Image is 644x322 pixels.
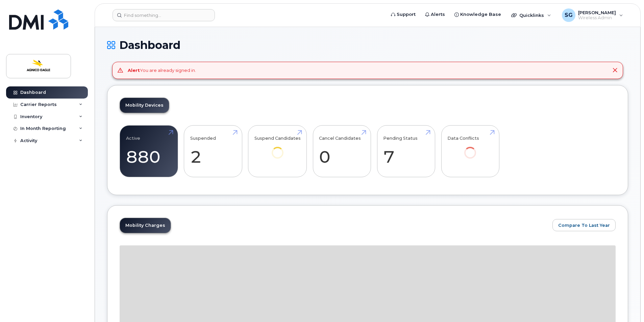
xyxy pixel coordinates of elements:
a: Mobility Devices [120,98,169,113]
a: Data Conflicts [447,129,493,168]
a: Suspend Candidates [254,129,301,168]
a: Mobility Charges [120,218,171,233]
button: Compare To Last Year [552,219,616,231]
strong: Alert [128,68,140,73]
a: Suspended 2 [190,129,236,173]
a: Active 880 [126,129,172,173]
a: Cancel Candidates 0 [319,129,365,173]
div: You are already signed in. [128,67,196,74]
a: Pending Status 7 [383,129,429,173]
span: Compare To Last Year [558,222,610,229]
h1: Dashboard [107,39,628,51]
